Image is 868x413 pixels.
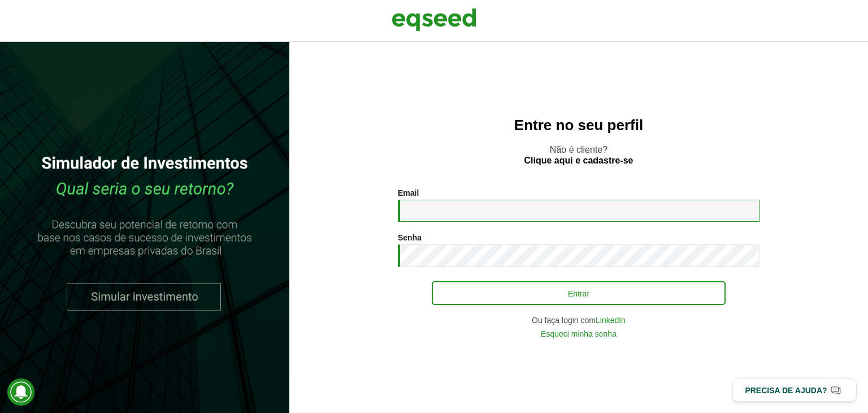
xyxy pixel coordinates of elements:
p: Não é cliente? [312,144,845,166]
button: Entrar [432,281,726,305]
a: Clique aqui e cadastre-se [524,156,633,165]
label: Email [398,189,419,197]
h2: Entre no seu perfil [312,117,845,134]
div: Ou faça login com [398,316,759,324]
a: Esqueci minha senha [541,330,617,338]
label: Senha [398,234,422,242]
img: EqSeed Logo [392,6,476,34]
a: LinkedIn [596,316,626,324]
